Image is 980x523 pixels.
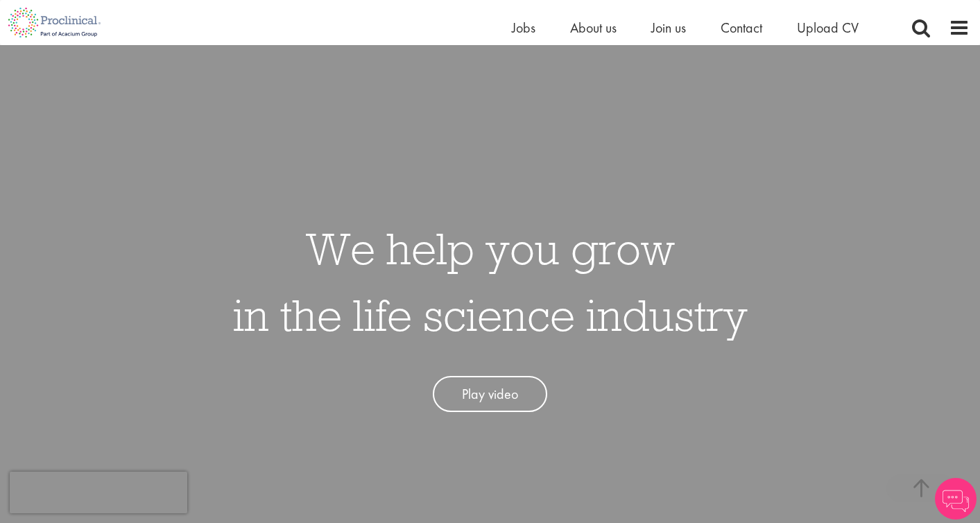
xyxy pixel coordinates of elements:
a: Upload CV [797,19,859,37]
a: Join us [651,19,686,37]
h1: We help you grow in the life science industry [233,215,748,348]
a: Play video [433,376,547,413]
a: About us [570,19,617,37]
img: Chatbot [935,478,977,520]
a: Jobs [512,19,535,37]
a: Contact [721,19,762,37]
